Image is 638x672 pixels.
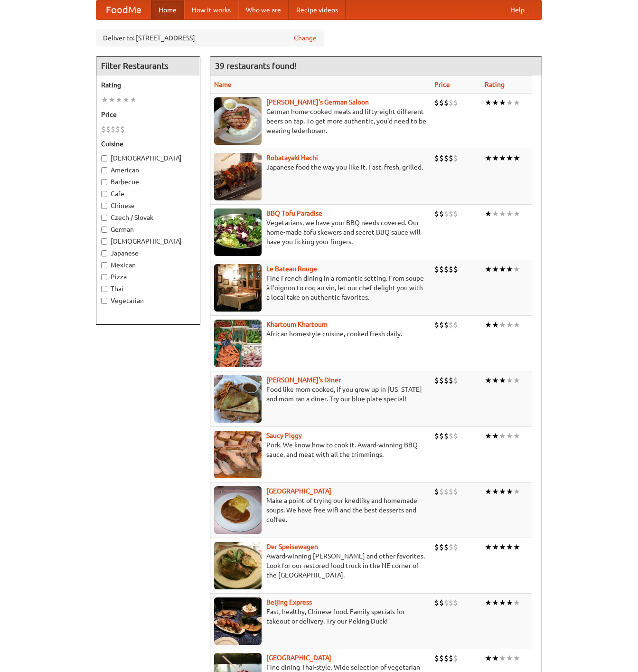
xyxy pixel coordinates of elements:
li: ★ [506,542,513,552]
a: [GEOGRAPHIC_DATA] [266,654,331,662]
li: $ [449,486,453,497]
li: ★ [130,95,137,105]
b: BBQ Tofu Paradise [266,209,322,217]
img: saucy.jpg [214,431,262,478]
li: $ [453,97,458,108]
li: ★ [492,597,499,608]
li: $ [444,597,449,608]
p: Award-winning [PERSON_NAME] and other favorites. Look for our restored food truck in the NE corne... [214,551,427,580]
li: ★ [513,486,520,497]
li: ★ [513,320,520,330]
li: ★ [506,431,513,441]
a: Home [151,0,184,19]
li: $ [449,208,453,219]
img: sallys.jpg [214,375,262,423]
li: $ [434,542,439,552]
img: beijing.jpg [214,597,262,645]
li: ★ [492,320,499,330]
li: ★ [513,431,520,441]
a: Help [503,0,532,19]
ng-pluralize: 39 restaurants found! [215,61,297,70]
li: $ [444,320,449,330]
li: ★ [485,375,492,386]
li: ★ [513,653,520,663]
img: robatayaki.jpg [214,153,262,200]
li: ★ [499,153,506,163]
p: German home-cooked meals and fifty-eight different beers on tap. To get more authentic, you'd nee... [214,107,427,135]
li: ★ [513,208,520,219]
h4: Filter Restaurants [96,57,200,76]
li: $ [444,375,449,386]
a: Der Speisewagen [266,543,318,550]
li: $ [434,486,439,497]
a: Robatayaki Hachi [266,154,318,161]
li: $ [106,124,111,134]
li: $ [444,153,449,163]
input: Vegetarian [101,298,107,304]
label: Barbecue [101,177,195,187]
li: $ [434,431,439,441]
li: $ [439,320,444,330]
label: Pizza [101,272,195,282]
label: [DEMOGRAPHIC_DATA] [101,237,195,246]
li: ★ [485,486,492,497]
li: ★ [485,264,492,274]
p: African homestyle cuisine, cooked fresh daily. [214,329,427,339]
input: American [101,167,107,173]
li: ★ [492,208,499,219]
p: Fast, healthy, Chinese food. Family specials for takeout or delivery. Try our Peking Duck! [214,607,427,626]
li: $ [444,542,449,552]
a: Change [294,33,317,43]
label: Mexican [101,260,195,270]
li: $ [449,597,453,608]
li: ★ [485,97,492,108]
input: Thai [101,286,107,292]
label: Czech / Slovak [101,213,195,222]
a: [GEOGRAPHIC_DATA] [266,487,331,495]
li: $ [439,264,444,274]
li: $ [449,653,453,663]
b: Beijing Express [266,598,312,606]
li: ★ [506,264,513,274]
p: Vegetarians, we have your BBQ needs covered. Our home-made tofu skewers and secret BBQ sauce will... [214,218,427,246]
input: Czech / Slovak [101,215,107,221]
li: $ [449,542,453,552]
li: $ [444,486,449,497]
li: $ [434,375,439,386]
img: bateaurouge.jpg [214,264,262,312]
input: German [101,227,107,233]
li: $ [449,264,453,274]
li: ★ [506,486,513,497]
img: czechpoint.jpg [214,486,262,534]
a: Recipe videos [289,0,346,19]
input: Cafe [101,191,107,197]
li: $ [453,597,458,608]
b: [PERSON_NAME]'s Diner [266,376,341,384]
p: Fine French dining in a romantic setting. From soupe à l'oignon to coq au vin, let our chef delig... [214,274,427,302]
li: ★ [513,375,520,386]
h5: Price [101,110,195,119]
li: $ [101,124,106,134]
label: Japanese [101,248,195,258]
li: ★ [485,597,492,608]
li: $ [449,153,453,163]
input: Barbecue [101,179,107,185]
li: $ [434,208,439,219]
input: Japanese [101,250,107,256]
li: $ [453,153,458,163]
li: $ [453,542,458,552]
li: ★ [506,597,513,608]
li: ★ [513,153,520,163]
li: ★ [485,653,492,663]
li: ★ [492,542,499,552]
li: ★ [506,208,513,219]
p: Food like mom cooked, if you grew up in [US_STATE] and mom ran a diner. Try our blue plate special! [214,385,427,404]
li: ★ [513,597,520,608]
li: ★ [499,431,506,441]
li: $ [434,320,439,330]
li: $ [453,653,458,663]
input: [DEMOGRAPHIC_DATA] [101,155,107,161]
